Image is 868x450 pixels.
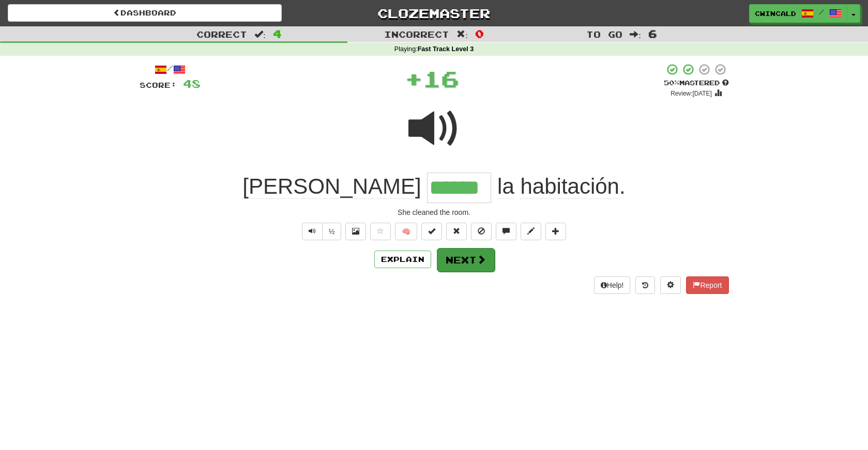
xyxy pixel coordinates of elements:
div: / [140,63,201,76]
span: + [405,63,423,94]
span: . [491,174,625,199]
button: Next [437,248,495,272]
span: : [456,30,468,39]
span: 4 [273,27,282,40]
span: la [497,174,514,199]
button: Reset to 0% Mastered (alt+r) [446,223,467,240]
div: She cleaned the room. [140,207,729,218]
button: Round history (alt+y) [635,276,655,294]
span: To go [586,29,622,39]
button: Report [686,276,728,294]
span: Correct [196,29,247,39]
span: 48 [183,77,201,90]
button: ½ [322,223,342,240]
span: 50 % [664,79,679,87]
button: Discuss sentence (alt+u) [496,223,516,240]
button: Help! [594,276,631,294]
span: 0 [475,27,484,40]
div: Text-to-speech controls [300,223,342,240]
button: Explain [374,251,431,268]
button: 🧠 [395,223,417,240]
span: 16 [423,66,459,91]
a: cwincald / [749,4,847,23]
span: : [630,30,641,39]
button: Ignore sentence (alt+i) [471,223,492,240]
span: 6 [648,27,657,40]
button: Add to collection (alt+a) [545,223,566,240]
button: Favorite sentence (alt+f) [370,223,391,240]
span: : [254,30,266,39]
span: Incorrect [384,29,449,39]
button: Play sentence audio (ctl+space) [302,223,323,240]
small: Review: [DATE] [671,90,712,97]
a: Dashboard [8,4,282,22]
div: Mastered [664,79,729,88]
button: Set this sentence to 100% Mastered (alt+m) [421,223,442,240]
button: Show image (alt+x) [345,223,366,240]
strong: Fast Track Level 3 [418,45,474,53]
span: / [819,8,824,15]
a: Clozemaster [297,4,571,22]
button: Edit sentence (alt+d) [521,223,541,240]
span: Score: [140,81,177,89]
span: habitación [520,174,619,199]
span: cwincald [755,9,796,18]
span: [PERSON_NAME] [242,174,421,199]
